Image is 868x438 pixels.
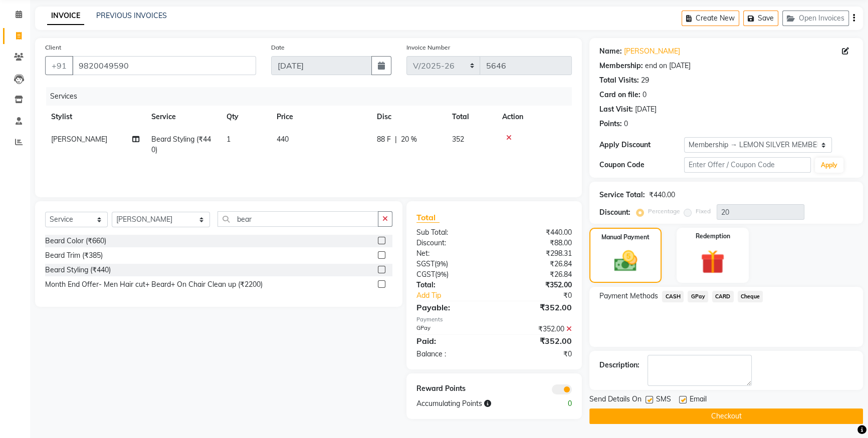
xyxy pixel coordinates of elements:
th: Stylist [45,106,145,128]
button: Save [743,11,778,26]
span: 20 % [401,134,417,145]
div: Reward Points [409,383,494,394]
span: 440 [277,135,289,144]
label: Redemption [696,232,730,241]
div: Net: [409,248,494,259]
div: ₹0 [508,290,579,301]
label: Client [45,43,61,52]
div: ₹440.00 [494,227,579,238]
div: Payments [416,315,572,324]
span: 9% [437,270,447,278]
div: ₹0 [494,349,579,359]
button: Open Invoices [782,11,849,26]
div: Description: [599,360,639,370]
div: Total Visits: [599,75,639,86]
span: 88 F [377,134,391,145]
span: CASH [662,291,684,302]
span: Email [690,394,707,406]
div: Points: [599,119,622,129]
label: Fixed [696,207,711,216]
div: [DATE] [635,104,657,115]
span: Cheque [738,291,763,302]
a: PREVIOUS INVOICES [96,11,167,20]
input: Search by Name/Mobile/Email/Code [72,56,256,75]
div: ₹26.84 [494,269,579,280]
div: Discount: [409,238,494,248]
input: Enter Offer / Coupon Code [684,157,811,173]
div: Paid: [409,335,494,347]
span: Beard Styling (₹440) [151,135,211,154]
span: SGST [416,259,435,268]
div: ₹88.00 [494,238,579,248]
span: SMS [656,394,671,406]
span: | [395,134,397,145]
label: Invoice Number [406,43,450,52]
div: Sub Total: [409,227,494,238]
div: ₹298.31 [494,248,579,259]
div: ( ) [409,259,494,269]
span: Payment Methods [599,291,658,301]
button: Apply [815,158,843,173]
th: Qty [221,106,271,128]
button: +91 [45,56,73,75]
div: 29 [641,75,649,86]
div: Accumulating Points [409,398,537,409]
th: Disc [371,106,446,128]
div: ₹352.00 [494,324,579,334]
div: ₹440.00 [649,190,675,200]
div: 0 [642,90,646,100]
div: Month End Offer- Men Hair cut+ Beard+ On Chair Clean up (₹2200) [45,279,263,290]
a: Add Tip [409,290,509,301]
a: [PERSON_NAME] [624,46,680,57]
span: 352 [452,135,464,144]
span: [PERSON_NAME] [51,135,107,144]
th: Service [145,106,221,128]
div: GPay [409,324,494,334]
div: Beard Color (₹660) [45,236,106,246]
div: 0 [624,119,628,129]
th: Total [446,106,496,128]
div: Discount: [599,207,630,218]
div: Card on file: [599,90,640,100]
div: ₹352.00 [494,280,579,290]
div: Name: [599,46,622,57]
span: CARD [712,291,734,302]
th: Price [271,106,371,128]
img: _gift.svg [693,247,732,277]
div: Total: [409,280,494,290]
span: GPay [688,291,708,302]
div: Coupon Code [599,160,684,170]
input: Search or Scan [218,211,378,227]
div: Balance : [409,349,494,359]
span: CGST [416,270,435,279]
button: Create New [682,11,739,26]
span: Total [416,212,440,223]
label: Manual Payment [601,233,649,242]
span: 1 [227,135,231,144]
div: end on [DATE] [645,61,691,71]
span: Send Details On [589,394,641,406]
div: Apply Discount [599,140,684,150]
label: Percentage [648,207,680,216]
div: Services [46,87,579,106]
div: Service Total: [599,190,645,200]
th: Action [496,106,572,128]
img: _cash.svg [607,248,644,274]
div: Last Visit: [599,104,633,115]
div: Payable: [409,301,494,313]
div: Membership: [599,61,643,71]
div: Beard Styling (₹440) [45,265,111,275]
a: INVOICE [47,7,84,25]
div: ₹352.00 [494,301,579,313]
div: 0 [537,398,579,409]
span: 9% [437,260,446,268]
div: Beard Trim (₹385) [45,250,103,261]
label: Date [271,43,285,52]
div: ( ) [409,269,494,280]
button: Checkout [589,408,863,424]
div: ₹352.00 [494,335,579,347]
div: ₹26.84 [494,259,579,269]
